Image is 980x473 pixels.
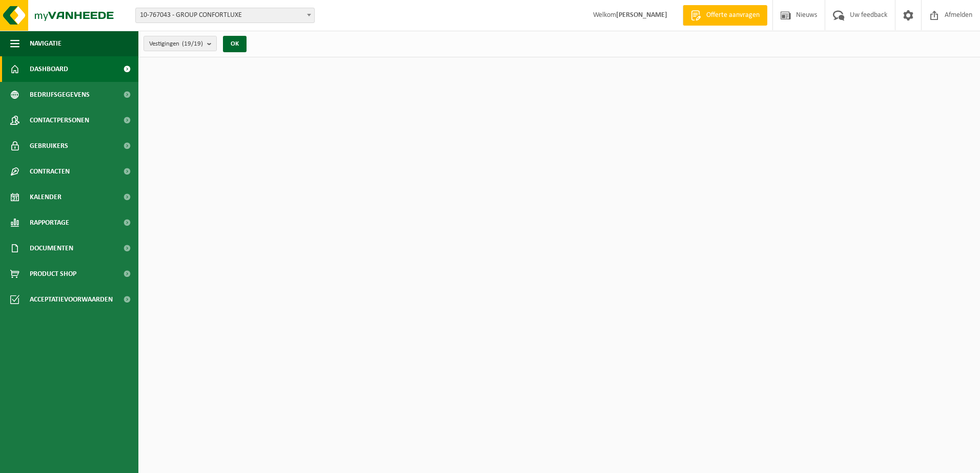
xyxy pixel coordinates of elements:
[30,184,62,210] span: Kalender
[30,159,70,184] span: Contracten
[30,287,113,312] span: Acceptatievoorwaarden
[683,5,767,26] a: Offerte aanvragen
[135,8,315,23] span: 10-767043 - GROUP CONFORTLUXE
[182,40,203,47] count: (19/19)
[149,36,203,52] span: Vestigingen
[30,261,76,287] span: Product Shop
[30,56,68,82] span: Dashboard
[30,133,68,159] span: Gebruikers
[223,36,247,52] button: OK
[30,82,90,107] span: Bedrijfsgegevens
[136,8,314,23] span: 10-767043 - GROUP CONFORTLUXE
[144,36,217,51] button: Vestigingen(19/19)
[616,11,667,19] strong: [PERSON_NAME]
[704,10,762,20] span: Offerte aanvragen
[30,31,62,56] span: Navigatie
[30,107,89,133] span: Contactpersonen
[30,210,69,235] span: Rapportage
[30,235,73,261] span: Documenten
